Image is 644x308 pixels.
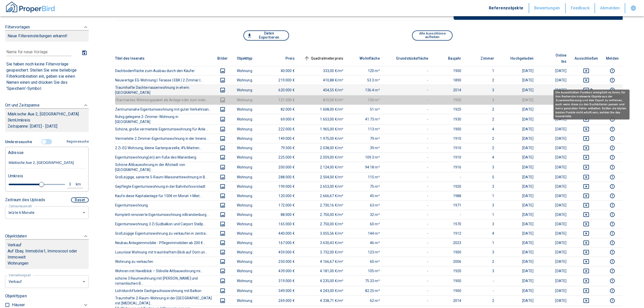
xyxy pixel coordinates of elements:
[115,200,212,210] th: Eigentumswohnung
[217,154,229,160] button: images
[217,212,229,218] button: images
[606,259,619,265] button: report this listing
[502,55,533,61] span: Hochgeladen
[347,143,384,152] td: 39 m²
[299,75,348,85] td: 410,88 €/m²
[575,288,598,294] button: deselect this listing
[217,87,229,93] button: images
[538,182,570,191] td: [DATE]
[465,105,498,114] td: 2
[432,191,465,200] td: 1988
[432,172,465,182] td: -
[498,172,538,182] td: [DATE]
[465,229,498,238] td: 4
[432,85,465,95] td: 2014
[266,182,299,191] td: 199.000 €
[233,210,266,219] td: Wohnung
[233,134,266,143] td: Wohnung
[498,124,538,134] td: [DATE]
[68,181,77,187] div: 3
[412,30,453,41] button: Alle Ausschlüsse aufheben
[542,52,566,64] span: Online bis
[347,105,384,114] td: 51 m²
[606,154,619,160] button: report this listing
[575,126,598,132] button: deselect this listing
[347,162,384,172] td: 94.18 m²
[432,182,465,191] td: 1920
[498,75,538,85] td: [DATE]
[606,77,619,83] button: report this listing
[465,162,498,172] td: 3
[465,219,498,229] td: 3
[5,19,89,47] div: FiltervorlagenNeue Filtereinstellungen erkannt!
[465,114,498,124] td: 2
[384,172,433,182] td: -
[233,124,266,134] td: Wohnung
[432,152,465,162] td: 1910
[299,105,348,114] td: 1.608,00 €/m²
[575,135,598,142] button: deselect this listing
[77,181,82,187] div: km
[538,191,570,200] td: [DATE]
[575,202,598,208] button: deselect this listing
[233,66,266,75] td: Wohnung
[233,85,266,95] td: Wohnung
[5,47,89,93] div: FiltervorlagenNeue Filtereinstellungen erkannt!
[498,210,538,219] td: [DATE]
[65,137,89,146] button: Regionssuche
[347,85,384,95] td: 136.4 m²
[115,75,212,85] th: Neuwertige EG-Wohnung | Terasse | EBK | 2 Zimmer |...
[606,288,619,294] button: report this listing
[465,200,498,210] td: 3
[384,134,433,143] td: -
[384,66,433,75] td: -
[266,219,299,229] td: 165.000 €
[347,191,384,200] td: 45 m²
[575,259,598,265] button: deselect this listing
[299,114,348,124] td: 1.653,00 €/m²
[602,51,623,66] th: Melden
[299,162,348,172] td: 2.124,00 €/m²
[115,124,212,134] th: Schöne, große vermietete Eigentumswohnung für Anle...
[347,200,384,210] td: 63 m²
[217,193,229,199] button: images
[432,219,465,229] td: 1970
[538,75,570,85] td: [DATE]
[384,229,433,238] td: -
[465,172,498,182] td: 5
[299,152,348,162] td: 2.059,00 €/m²
[8,173,23,179] p: Umkreis
[266,66,299,75] td: 40.000 €
[575,212,598,218] button: deselect this listing
[8,111,86,117] p: Märkische Aue 2, [GEOGRAPHIC_DATA]
[5,233,27,239] p: Objektdaten
[233,152,266,162] td: Wohnung
[266,85,299,95] td: 620.000 €
[217,240,229,246] button: images
[5,137,89,219] div: FiltervorlagenNeue Filtereinstellungen erkannt!
[347,66,384,75] td: 120 m²
[217,68,229,74] button: images
[384,143,433,152] td: -
[233,219,266,229] td: Wohnung
[217,268,229,274] button: images
[217,135,229,142] button: images
[299,85,348,95] td: 454,55 €/m²
[529,3,566,13] button: Bewertungen
[498,229,538,238] td: [DATE]
[299,172,348,182] td: 2.504,00 €/m²
[498,85,538,95] td: [DATE]
[575,298,598,304] button: deselect this listing
[498,219,538,229] td: [DATE]
[498,95,538,105] td: [DATE]
[115,172,212,182] th: Großzügige, sanierte 5-Raum-Maisonettewohnung in B...
[384,219,433,229] td: -
[217,202,229,208] button: images
[465,143,498,152] td: 2
[233,182,266,191] td: Wohnung
[5,275,89,288] div: letzte 6 Monate
[606,278,619,284] button: report this listing
[5,24,30,30] p: Filtervorlagen
[538,134,570,143] td: [DATE]
[5,1,56,13] img: ProperBird Logo and Home Button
